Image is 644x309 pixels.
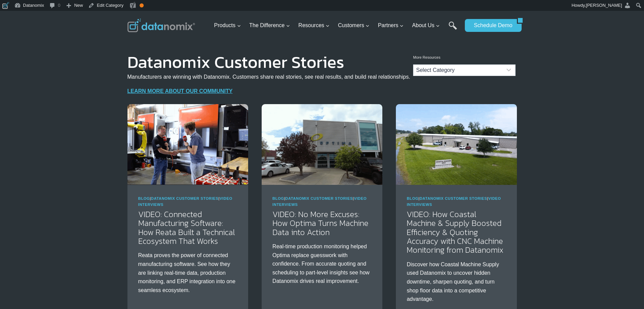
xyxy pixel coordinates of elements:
a: Datanomix Customer Stories [151,196,219,200]
p: Discover how Coastal Machine Supply used Datanomix to uncover hidden downtime, sharpen quoting, a... [407,260,506,304]
nav: Primary Navigation [211,15,461,37]
div: OK [140,3,144,7]
a: VIDEO: How Coastal Machine & Supply Boosted Efficiency & Quoting Accuracy with CNC Machine Monito... [407,208,503,256]
span: Customers [338,21,369,30]
span: Partners [378,21,404,30]
a: VIDEO: Connected Manufacturing Software: How Reata Built a Technical Ecosystem That Works [138,208,235,247]
span: | | [138,196,233,207]
img: Coastal Machine Improves Efficiency & Quotes with Datanomix [396,104,517,185]
a: VIDEO: No More Excuses: How Optima Turns Machine Data into Action [272,208,368,238]
p: Real-time production monitoring helped Optima replace guesswork with confidence. From accurate qu... [272,242,372,286]
span: | | [272,196,367,207]
a: Search [449,21,457,37]
span: Products [214,21,241,30]
a: Datanomix Customer Stories [420,196,487,200]
a: Blog [407,196,419,200]
p: More Resources [413,55,516,61]
a: Datanomix Customer Stories [285,196,353,200]
span: [PERSON_NAME] [586,3,622,8]
span: The Difference [249,21,290,30]
span: Resources [299,21,330,30]
a: LEARN MORE ABOUT OUR COMMUNITY [127,88,233,94]
p: Manufacturers are winning with Datanomix. Customers share real stories, see real results, and bui... [127,73,410,81]
h1: Datanomix Customer Stories [127,57,410,67]
a: Blog [272,196,284,200]
img: Discover how Optima Manufacturing uses Datanomix to turn raw machine data into real-time insights... [262,104,382,185]
a: Schedule Demo [465,19,517,32]
span: About Us [412,21,440,30]
img: Datanomix [127,19,195,32]
p: Reata proves the power of connected manufacturing software. See how they are linking real-time da... [138,251,237,294]
img: Reata’s Connected Manufacturing Software Ecosystem [127,104,248,185]
a: Blog [138,196,150,200]
span: | | [407,196,501,207]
